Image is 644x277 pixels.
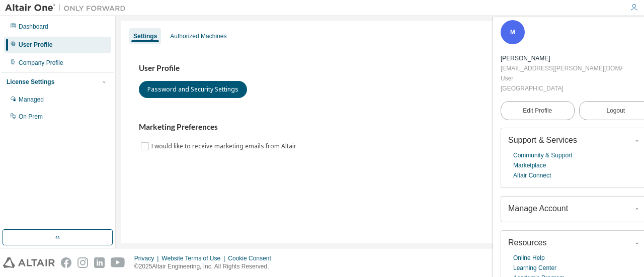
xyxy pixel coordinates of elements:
[151,140,298,152] label: I would like to receive marketing emails from Altair
[3,257,55,268] img: altair_logo.svg
[513,150,572,160] a: Community & Support
[513,263,556,273] a: Learning Center
[61,257,71,268] img: facebook.svg
[228,254,277,262] div: Cookie Consent
[19,23,48,31] div: Dashboard
[501,63,622,73] div: [EMAIL_ADDRESS][PERSON_NAME][DOMAIN_NAME]
[606,106,625,116] span: Logout
[139,81,247,98] button: Password and Security Settings
[19,113,43,121] div: On Prem
[513,253,545,263] a: Online Help
[513,170,551,180] a: Altair Connect
[94,257,105,268] img: linkedin.svg
[508,136,577,144] span: Support & Services
[508,204,568,213] span: Manage Account
[19,59,63,67] div: Company Profile
[162,254,228,262] div: Website Terms of Use
[501,83,622,94] div: [GEOGRAPHIC_DATA]
[510,29,515,36] span: M
[19,41,52,49] div: User Profile
[508,238,546,247] span: Resources
[139,122,621,132] h3: Marketing Preferences
[523,107,552,115] span: Edit Profile
[5,3,131,13] img: Altair One
[19,96,44,104] div: Managed
[134,262,277,271] p: © 2025 Altair Engineering, Inc. All Rights Reserved.
[501,101,575,120] a: Edit Profile
[170,32,226,40] div: Authorized Machines
[111,257,125,268] img: youtube.svg
[7,78,54,86] div: License Settings
[139,63,621,73] h3: User Profile
[501,73,622,83] div: User
[501,53,622,63] div: Moditha Lekkala
[513,160,546,170] a: Marketplace
[134,254,162,262] div: Privacy
[77,257,88,268] img: instagram.svg
[133,32,157,40] div: Settings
